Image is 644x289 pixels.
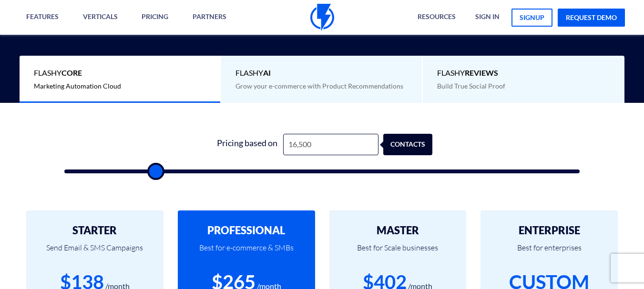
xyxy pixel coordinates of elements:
h2: STARTER [41,225,149,236]
a: signup [511,9,552,27]
p: Best for e-commerce & SMBs [192,236,301,269]
h2: MASTER [344,225,452,236]
p: Send Email & SMS Campaigns [41,236,149,269]
span: Marketing Automation Cloud [34,82,121,90]
div: Pricing based on [212,134,283,155]
div: contacts [389,134,438,155]
h2: ENTERPRISE [495,225,603,236]
span: Grow your e-commerce with Product Recommendations [235,82,403,90]
span: Build True Social Proof [437,82,505,90]
p: Best for enterprises [495,236,603,269]
p: Best for Scale businesses [344,236,452,269]
span: Flashy [34,68,206,79]
h2: PROFESSIONAL [192,225,301,236]
b: AI [263,68,271,77]
b: Core [61,68,82,77]
span: Flashy [437,68,610,79]
b: REVIEWS [465,68,498,77]
a: request demo [558,9,625,27]
span: Flashy [235,68,408,79]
